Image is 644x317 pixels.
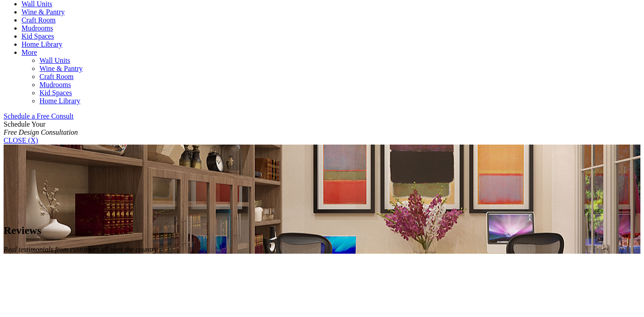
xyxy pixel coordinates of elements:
a: Mudrooms [39,81,71,88]
a: More menu text will display only on big screen [22,48,37,56]
em: Free Design Consultation [4,128,78,136]
span: Schedule Your [4,120,78,136]
a: Home Library [39,97,80,105]
a: Mudrooms [22,24,53,32]
a: Kid Spaces [39,89,72,97]
a: Craft Room [39,73,74,80]
a: Wall Units [39,57,70,64]
a: Kid Spaces [22,32,54,40]
a: Home Library [22,40,62,48]
a: Schedule a Free Consult (opens a dropdown menu) [4,112,74,120]
em: Real testimonials from customers all over the country. [4,246,159,253]
a: Wine & Pantry [39,65,83,72]
a: CLOSE (X) [4,136,38,144]
a: Craft Room [22,16,56,24]
h1: Reviews [4,225,640,237]
a: Wine & Pantry [22,8,65,16]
